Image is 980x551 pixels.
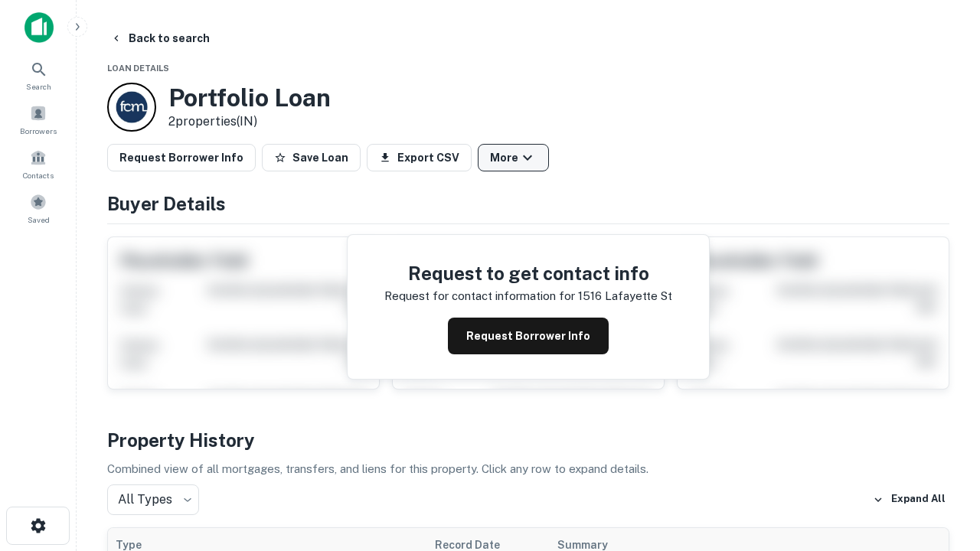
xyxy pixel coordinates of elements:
button: Export CSV [367,144,472,171]
button: Expand All [869,488,949,511]
iframe: Chat Widget [903,380,980,453]
button: Request Borrower Info [448,318,609,354]
button: Request Borrower Info [107,144,256,171]
span: Saved [28,214,50,226]
h4: Buyer Details [107,190,949,217]
img: capitalize-icon.png [24,12,54,43]
a: Saved [5,187,72,229]
span: Loan Details [107,64,169,73]
button: Back to search [104,24,216,52]
p: Combined view of all mortgages, transfers, and liens for this property. Click any row to expand d... [107,460,949,478]
button: More [478,144,549,171]
div: All Types [107,484,199,515]
p: 1516 lafayette st [578,287,672,305]
h3: Portfolio Loan [168,83,331,112]
a: Borrowers [5,99,72,140]
h4: Property History [107,426,949,454]
span: Borrowers [20,125,57,137]
p: Request for contact information for [384,287,575,305]
a: Contacts [5,143,72,184]
p: 2 properties (IN) [168,112,331,131]
h4: Request to get contact info [384,259,672,287]
span: Search [26,80,51,93]
span: Contacts [23,169,54,181]
button: Save Loan [262,144,361,171]
a: Search [5,54,72,96]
